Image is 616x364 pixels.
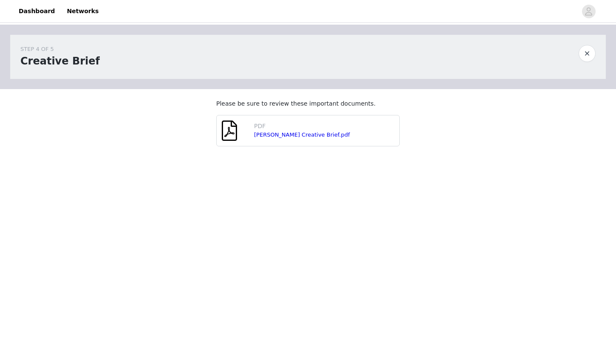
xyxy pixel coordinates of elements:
[20,53,100,69] h1: Creative Brief
[20,45,100,53] div: STEP 4 OF 5
[14,2,60,21] a: Dashboard
[585,5,593,18] div: avatar
[254,132,350,138] a: [PERSON_NAME] Creative Brief.pdf
[62,2,104,21] a: Networks
[254,123,266,129] span: PDF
